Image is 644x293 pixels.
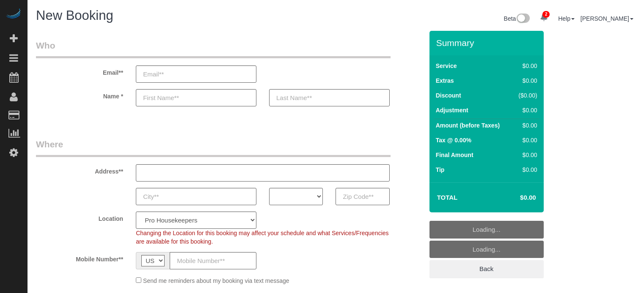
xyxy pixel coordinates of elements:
div: $0.00 [515,106,537,114]
h3: Summary [436,38,539,48]
label: Location [30,212,129,223]
div: ($0.00) [515,91,537,100]
label: Name * [30,89,129,100]
label: Final Amount [436,151,473,159]
label: Tax @ 0.00% [436,136,471,144]
div: $0.00 [515,136,537,144]
label: Adjustment [436,106,468,114]
legend: Where [36,138,391,157]
input: Zip Code** [336,188,389,205]
img: Automaid Logo [5,8,22,20]
div: $0.00 [515,62,537,70]
img: New interface [516,14,530,24]
label: Extras [436,76,454,85]
span: Changing the Location for this booking may affect your schedule and what Services/Frequencies are... [136,230,388,245]
label: Discount [436,91,461,100]
div: $0.00 [515,76,537,85]
label: Amount (before Taxes) [436,121,500,130]
span: 2 [542,11,550,18]
legend: Who [36,39,391,58]
label: Mobile Number** [30,252,129,263]
a: 2 [536,8,552,27]
h4: $0.00 [495,194,536,201]
label: Tip [436,165,445,174]
span: New Booking [36,8,113,23]
a: Beta [504,15,530,22]
a: [PERSON_NAME] [581,15,633,22]
input: Mobile Number** [170,252,256,269]
label: Service [436,62,457,70]
strong: Total [437,194,458,201]
a: Help [558,15,575,22]
div: $0.00 [515,121,537,130]
div: $0.00 [515,151,537,159]
div: $0.00 [515,165,537,174]
input: First Name** [136,89,256,106]
input: Last Name** [269,89,390,106]
a: Back [429,260,544,278]
span: Send me reminders about my booking via text message [143,277,289,284]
